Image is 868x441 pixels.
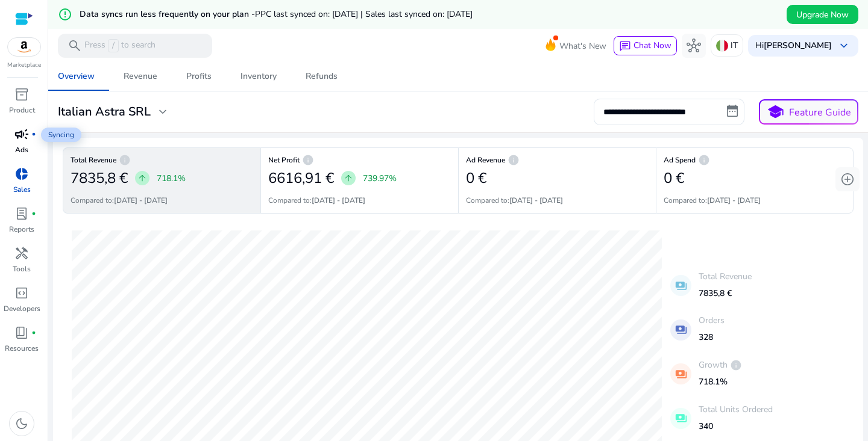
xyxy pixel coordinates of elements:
[670,363,691,384] mat-icon: payments
[31,330,36,335] span: fiber_manual_record
[14,325,29,340] span: book_4
[13,184,31,195] p: Sales
[559,35,606,57] span: What's New
[58,72,95,81] div: Overview
[670,275,691,296] mat-icon: payments
[759,99,858,125] button: schoolFeature Guide
[41,128,81,142] span: Syncing
[699,314,725,327] p: Orders
[124,72,157,81] div: Revenue
[7,61,41,70] p: Marketplace
[186,72,212,81] div: Profits
[363,172,397,185] p: 739.97%
[137,173,147,183] span: arrow_upward
[466,159,649,161] h6: Ad Revenue
[14,246,29,261] span: handyman
[5,343,39,354] p: Resources
[255,8,473,20] span: PPC last synced on: [DATE] | Sales last synced on: [DATE]
[796,8,849,21] span: Upgrade Now
[699,420,773,433] p: 340
[14,127,29,141] span: campaign
[156,105,170,119] span: expand_more
[634,40,671,51] span: Chat Now
[31,132,36,137] span: fiber_manual_record
[13,264,31,274] p: Tools
[68,39,82,53] span: search
[14,87,29,102] span: inventory_2
[664,195,761,206] p: Compared to:
[664,159,846,161] h6: Ad Spend
[707,196,761,205] b: [DATE] - [DATE]
[8,38,40,56] img: amazon.svg
[4,303,40,314] p: Developers
[9,105,35,116] p: Product
[835,167,860,191] button: add_circle
[71,170,128,187] h2: 7835,8 €
[119,154,131,166] span: info
[268,195,365,206] p: Compared to:
[9,224,34,235] p: Reports
[312,196,365,205] b: [DATE] - [DATE]
[268,170,334,187] h2: 6616,91 €
[670,408,691,429] mat-icon: payments
[755,42,832,50] p: Hi
[767,103,784,121] span: school
[466,195,563,206] p: Compared to:
[71,195,168,206] p: Compared to:
[14,286,29,300] span: code_blocks
[699,270,752,283] p: Total Revenue
[80,10,473,20] h5: Data syncs run less frequently on your plan -
[699,403,773,416] p: Total Units Ordered
[58,7,72,22] mat-icon: error_outline
[14,416,29,431] span: dark_mode
[58,105,151,119] h3: Italian Astra SRL
[716,40,728,52] img: it.svg
[687,39,701,53] span: hub
[71,159,253,161] h6: Total Revenue
[699,359,742,371] p: Growth
[344,173,353,183] span: arrow_upward
[699,375,742,388] p: 718.1%
[787,5,858,24] button: Upgrade Now
[670,319,691,341] mat-icon: payments
[789,105,851,120] p: Feature Guide
[682,34,706,58] button: hub
[114,196,168,205] b: [DATE] - [DATE]
[508,154,520,166] span: info
[699,287,752,300] p: 7835,8 €
[15,144,28,155] p: Ads
[14,206,29,221] span: lab_profile
[302,154,314,166] span: info
[699,331,725,344] p: 328
[840,172,855,187] span: add_circle
[306,72,338,81] div: Refunds
[14,167,29,181] span: donut_small
[108,39,119,52] span: /
[837,39,851,53] span: keyboard_arrow_down
[614,36,677,55] button: chatChat Now
[619,40,631,52] span: chat
[730,359,742,371] span: info
[241,72,277,81] div: Inventory
[466,170,486,187] h2: 0 €
[268,159,451,161] h6: Net Profit
[157,172,186,185] p: 718.1%
[664,170,684,187] h2: 0 €
[698,154,710,166] span: info
[84,39,156,52] p: Press to search
[31,211,36,216] span: fiber_manual_record
[509,196,563,205] b: [DATE] - [DATE]
[764,40,832,51] b: [PERSON_NAME]
[731,35,738,56] p: IT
